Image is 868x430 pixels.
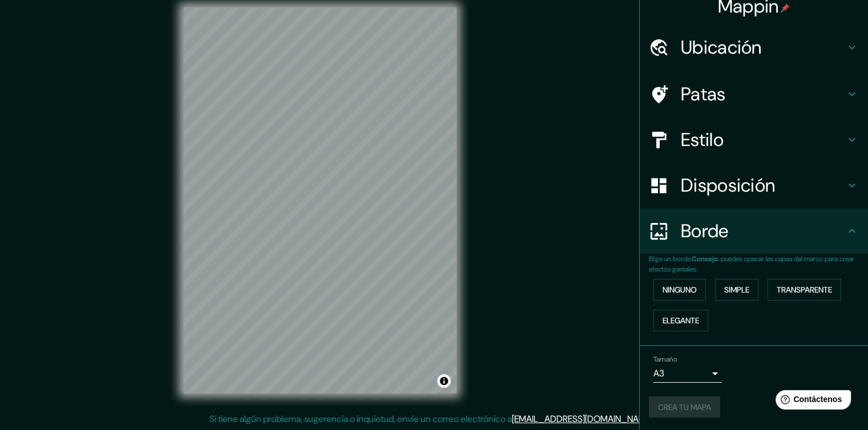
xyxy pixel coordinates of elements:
[681,219,729,243] font: Borde
[653,310,708,331] button: Elegante
[781,3,790,13] img: pin-icon.png
[681,128,724,152] font: Estilo
[653,364,722,383] div: A3
[640,117,868,163] div: Estilo
[692,254,718,263] font: Consejo
[777,285,832,295] font: Transparente
[724,285,749,295] font: Simple
[766,386,855,417] iframe: Lanzador de widgets de ayuda
[768,279,841,301] button: Transparente
[663,315,699,326] font: Elegante
[640,71,868,117] div: Patas
[512,413,653,425] a: [EMAIL_ADDRESS][DOMAIN_NAME]
[649,254,854,274] font: : puedes opacar las capas del marco para crear efectos geniales.
[437,374,451,388] button: Activar o desactivar atribución
[681,35,762,59] font: Ubicación
[715,279,758,301] button: Simple
[681,82,726,106] font: Patas
[653,279,706,301] button: Ninguno
[653,355,677,364] font: Tamaño
[209,413,512,425] font: Si tiene algún problema, sugerencia o inquietud, envíe un correo electrónico a
[183,7,457,394] canvas: Mapa
[663,285,697,295] font: Ninguno
[653,367,664,379] font: A3
[640,208,868,254] div: Borde
[640,163,868,208] div: Disposición
[681,173,775,197] font: Disposición
[640,25,868,70] div: Ubicación
[649,254,692,263] font: Elige un borde.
